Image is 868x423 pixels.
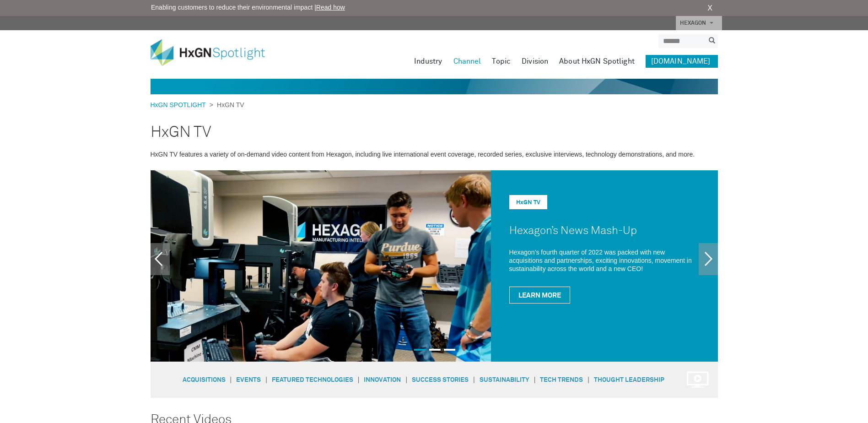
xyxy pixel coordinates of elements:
[412,377,469,383] a: Success Stories
[401,375,412,384] span: |
[707,3,712,14] a: X
[151,243,170,275] a: Previous
[151,3,345,12] span: Enabling customers to reduce their environmental impact |
[236,377,261,383] a: Events
[213,101,244,108] span: HxGN TV
[453,55,481,68] a: Channel
[540,377,583,383] a: Tech Trends
[364,377,401,383] a: Innovation
[469,375,480,384] span: |
[151,117,718,148] h2: HxGN TV
[529,375,540,384] span: |
[151,170,491,362] img: Hexagon’s News Mash-Up
[151,150,718,158] p: HxGN TV features a variety of on-demand video content from Hexagon, including live international ...
[151,39,279,66] img: HxGN Spotlight
[151,100,244,110] div: >
[226,375,237,384] span: |
[509,225,637,236] a: Hexagon’s News Mash-Up
[183,377,226,383] a: Acquisitions
[492,55,511,68] a: Topic
[316,4,345,11] a: Read how
[509,287,570,304] a: Learn More
[583,375,594,384] span: |
[261,375,272,384] span: |
[480,377,529,383] a: Sustainability
[151,101,210,108] a: HxGN SPOTLIGHT
[516,200,540,206] a: HxGN TV
[522,55,548,68] a: Division
[676,16,722,30] a: HEXAGON
[353,375,364,384] span: |
[559,55,635,68] a: About HxGN Spotlight
[646,55,718,68] a: [DOMAIN_NAME]
[699,243,718,275] a: Next
[272,377,353,383] a: Featured Technologies
[594,377,664,383] a: Thought Leadership
[414,55,442,68] a: Industry
[509,248,700,273] p: Hexagon’s fourth quarter of 2022 was packed with new acquisitions and partnerships, exciting inno...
